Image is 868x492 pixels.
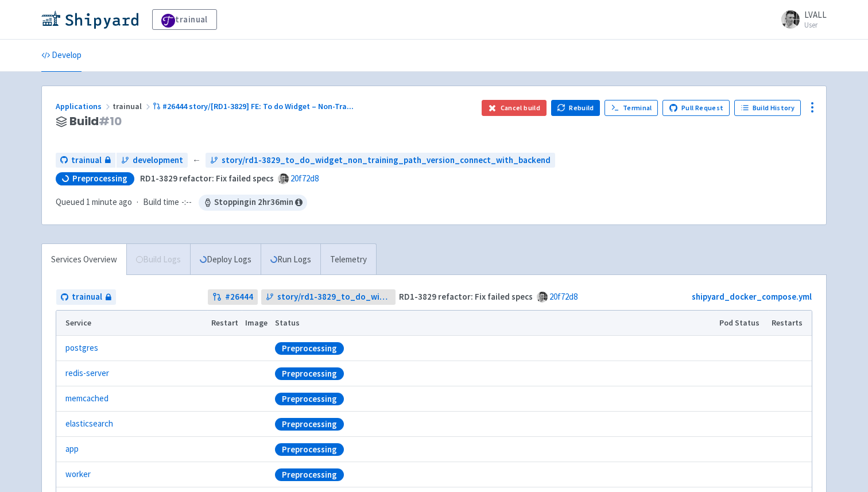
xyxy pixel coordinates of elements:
th: Image [242,311,272,336]
a: Run Logs [261,244,320,276]
span: trainual [72,290,102,304]
time: 1 minute ago [86,196,132,207]
a: Telemetry [320,244,376,276]
div: Preprocessing [275,342,344,355]
span: #26444 story/[RD1-3829] FE: To do Widget – Non-Tra ... [162,101,354,111]
strong: RD1-3829 refactor: Fix failed specs [140,173,274,184]
span: ← [192,154,201,167]
th: Service [56,311,207,336]
a: trainual [56,289,116,305]
div: Preprocessing [275,443,344,456]
a: Pull Request [662,100,730,116]
a: #26444 story/[RD1-3829] FE: To do Widget – Non-Tra... [153,101,355,111]
span: Preprocessing [72,173,127,184]
a: worker [65,468,91,481]
span: story/rd1-3829_to_do_widget_non_training_path_version_connect_with_backend [222,154,551,167]
a: Build History [734,100,801,116]
span: trainual [113,101,153,111]
a: #26444 [208,289,258,305]
div: Preprocessing [275,418,344,431]
a: trainual [56,153,115,168]
a: elasticsearch [65,417,113,431]
a: story/rd1-3829_to_do_widget_non_training_path_version_connect_with_backend [206,153,555,168]
a: 20f72d8 [549,291,578,302]
div: Preprocessing [275,367,344,380]
a: Applications [56,101,113,111]
span: -:-- [181,196,192,209]
span: # 10 [99,113,122,129]
a: shipyard_docker_compose.yml [692,291,812,302]
span: development [133,154,183,167]
a: Services Overview [42,244,126,276]
a: Develop [41,40,82,72]
a: postgres [65,342,98,355]
span: Build [69,115,122,128]
strong: RD1-3829 refactor: Fix failed specs [399,291,533,302]
a: development [117,153,188,168]
th: Restart [207,311,242,336]
a: LVALL User [774,10,827,29]
img: Shipyard logo [41,10,138,29]
a: Deploy Logs [190,244,261,276]
a: Terminal [604,100,658,116]
a: memcached [65,392,108,405]
div: · [56,195,307,211]
a: trainual [152,9,217,30]
a: app [65,443,79,456]
span: Queued [56,196,132,207]
small: User [804,21,827,29]
div: Preprocessing [275,468,344,481]
button: Rebuild [551,100,600,116]
span: LVALL [804,9,827,20]
a: redis-server [65,367,109,380]
button: Cancel build [482,100,547,116]
strong: # 26444 [225,290,253,304]
span: trainual [71,154,102,167]
span: Build time [143,196,179,209]
span: story/rd1-3829_to_do_widget_non_training_path_version_connect_with_backend [277,290,392,304]
div: Preprocessing [275,393,344,405]
th: Status [272,311,716,336]
th: Pod Status [716,311,768,336]
span: Stopping in 2 hr 36 min [199,195,307,211]
th: Restarts [768,311,812,336]
a: story/rd1-3829_to_do_widget_non_training_path_version_connect_with_backend [261,289,396,305]
a: 20f72d8 [290,173,319,184]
